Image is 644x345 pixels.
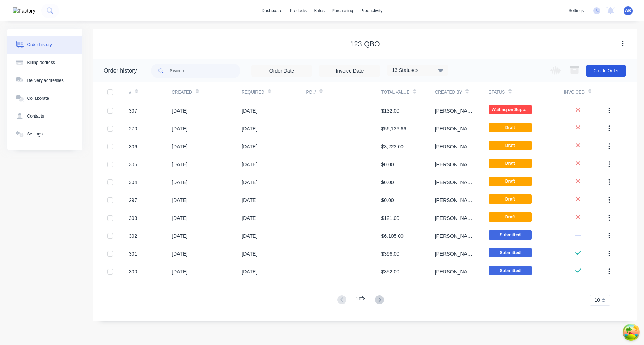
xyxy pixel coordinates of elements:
div: [PERSON_NAME] [435,161,474,168]
div: [DATE] [172,107,187,115]
div: 307 [129,107,137,115]
div: $352.00 [381,268,400,276]
div: [DATE] [172,179,187,186]
div: Order history [104,66,137,75]
div: [DATE] [172,161,187,168]
div: purchasing [328,5,357,16]
div: settings [565,5,587,16]
span: 10 [594,296,600,304]
div: [DATE] [172,232,187,240]
div: $3,223.00 [381,143,404,151]
img: Factory [13,7,35,15]
div: products [286,5,310,16]
div: 305 [129,161,137,168]
span: Draft [489,159,532,168]
div: Collaborate [27,95,49,102]
div: PO # [306,82,381,102]
div: $396.00 [381,250,400,258]
div: # [129,89,131,95]
div: [DATE] [241,161,257,168]
button: Collaborate [7,89,82,107]
button: Contacts [7,107,82,125]
div: [PERSON_NAME] [435,268,474,276]
div: 306 [129,143,137,151]
div: $0.00 [381,161,394,168]
input: Order Date [252,65,312,76]
div: Settings [27,131,43,137]
div: 300 [129,268,137,276]
div: Billing address [27,59,55,66]
input: Invoice Date [319,65,380,76]
span: Submitted [489,230,532,239]
div: 1 of 8 [356,295,365,306]
div: [DATE] [241,143,257,151]
div: 304 [129,179,137,186]
button: Settings [7,125,82,143]
span: AB [625,8,631,14]
div: Order history [27,41,52,48]
div: $0.00 [381,179,394,186]
div: [DATE] [172,125,187,133]
div: Status [489,82,564,102]
div: 301 [129,250,137,258]
div: Required [241,89,264,95]
div: sales [310,5,328,16]
div: [PERSON_NAME] [435,215,474,222]
div: [DATE] [172,143,187,151]
div: 302 [129,232,137,240]
div: $56,136.66 [381,125,406,133]
div: [PERSON_NAME] [435,107,474,115]
span: Waiting on Supp... [489,105,532,114]
input: Search... [170,64,240,78]
button: Delivery addresses [7,72,82,89]
div: Total Value [381,89,410,95]
div: [PERSON_NAME] [435,197,474,204]
div: [DATE] [172,215,187,222]
div: Created By [435,82,489,102]
div: [DATE] [241,215,257,222]
div: [DATE] [241,250,257,258]
span: Submitted [489,266,532,275]
div: Created [172,89,192,95]
div: Created [172,82,241,102]
div: [PERSON_NAME] [435,232,474,240]
span: Draft [489,177,532,186]
div: 123 QBO [350,40,380,48]
div: PO # [306,89,316,95]
div: [DATE] [241,179,257,186]
span: Draft [489,212,532,221]
div: $0.00 [381,197,394,204]
div: [DATE] [241,268,257,276]
div: Status [489,89,505,95]
div: # [129,82,172,102]
div: [DATE] [241,107,257,115]
div: $6,105.00 [381,232,404,240]
div: Required [241,82,306,102]
div: $121.00 [381,215,400,222]
span: Draft [489,194,532,203]
div: [DATE] [172,197,187,204]
div: Invoiced [564,82,607,102]
div: 297 [129,197,137,204]
div: $132.00 [381,107,400,115]
button: Billing address [7,54,82,72]
div: [PERSON_NAME] [435,143,474,151]
div: Invoiced [564,89,585,95]
button: Create Order [586,65,626,77]
div: [DATE] [172,268,187,276]
div: [DATE] [172,250,187,258]
div: Created By [435,89,462,95]
div: Contacts [27,113,44,119]
div: productivity [357,5,386,16]
span: Draft [489,123,532,132]
div: 270 [129,125,137,133]
div: Total Value [381,82,435,102]
div: [PERSON_NAME] [435,250,474,258]
span: Submitted [489,248,532,257]
span: Draft [489,141,532,150]
div: 13 Statuses [387,66,448,74]
div: [PERSON_NAME] [435,179,474,186]
a: dashboard [258,5,286,16]
button: Order history [7,36,82,54]
div: [DATE] [241,125,257,133]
